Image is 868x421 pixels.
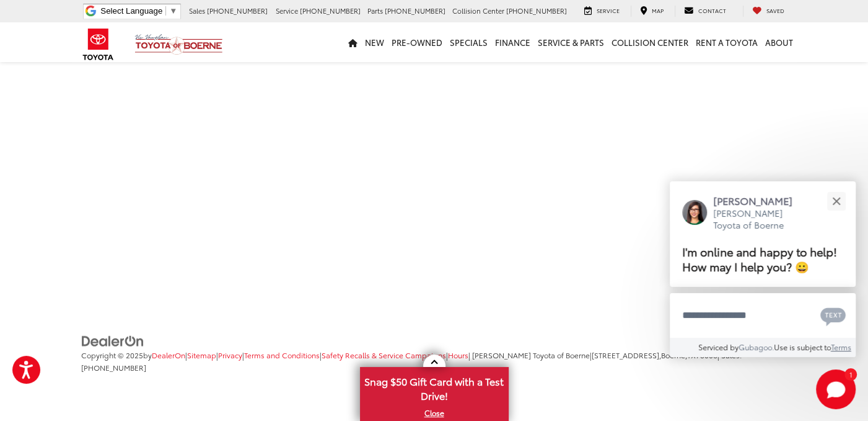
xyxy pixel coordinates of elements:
[575,6,629,17] a: Service
[218,350,242,360] a: Privacy
[452,6,504,16] span: Collision Center
[597,6,620,14] span: Service
[766,6,784,14] span: Saved
[169,6,177,16] span: ▼
[385,6,445,16] span: [PHONE_NUMBER]
[774,342,831,352] span: Use is subject to
[592,350,661,360] span: [STREET_ADDRESS],
[187,350,216,360] a: Sitemap
[631,6,673,17] a: Map
[713,207,805,232] p: [PERSON_NAME] Toyota of Boerne
[608,22,692,62] a: Collision Center
[698,6,726,14] span: Contact
[81,333,144,346] a: DealerOn
[143,350,185,360] span: by
[165,6,166,16] span: ​
[81,350,143,360] span: Copyright © 2025
[242,350,320,360] span: |
[446,22,491,62] a: Specials
[661,350,687,360] span: Boerne,
[823,188,849,214] button: Close
[276,6,298,16] span: Service
[698,342,739,352] span: Serviced by
[81,350,742,373] span: | Sales:
[817,301,849,329] button: Chat with SMS
[152,350,185,360] a: DealerOn Home Page
[491,22,534,62] a: Finance
[81,335,144,348] img: DealerOn
[361,368,507,406] span: Snag $50 Gift Card with a Test Drive!
[189,6,205,16] span: Sales
[446,350,468,360] span: |
[831,342,851,352] a: Terms
[81,362,146,373] span: [PHONE_NUMBER]
[590,350,717,360] span: |
[682,243,837,274] span: I'm online and happy to help! How may I help you? 😀
[207,6,268,16] span: [PHONE_NUMBER]
[675,6,735,17] a: Contact
[816,369,856,409] button: Toggle Chat Window
[367,6,383,16] span: Parts
[361,22,388,62] a: New
[448,350,468,360] a: Hours
[100,6,177,16] a: Select Language​
[820,306,846,326] svg: Text
[692,22,761,62] a: Rent a Toyota
[322,350,446,360] a: Safety Recalls & Service Campaigns, Opens in a new tab
[670,181,856,357] div: Close[PERSON_NAME][PERSON_NAME] Toyota of BoerneI'm online and happy to help! How may I help you?...
[743,6,794,17] a: My Saved Vehicles
[713,194,805,207] p: [PERSON_NAME]
[244,350,320,360] a: Terms and Conditions
[652,6,664,14] span: Map
[100,6,162,16] span: Select Language
[134,34,223,55] img: Vic Vaughan Toyota of Boerne
[468,350,590,360] span: | [PERSON_NAME] Toyota of Boerne
[320,350,446,360] span: |
[534,22,608,62] a: Service & Parts: Opens in a new tab
[388,22,446,62] a: Pre-Owned
[670,293,856,338] textarea: Type your message
[761,22,797,62] a: About
[185,350,216,360] span: |
[739,342,774,352] a: Gubagoo.
[696,350,717,360] span: 78006
[687,350,696,360] span: TX
[75,24,121,65] img: Toyota
[506,6,567,16] span: [PHONE_NUMBER]
[216,350,242,360] span: |
[816,369,856,409] svg: Start Chat
[849,371,852,377] span: 1
[300,6,361,16] span: [PHONE_NUMBER]
[344,22,361,62] a: Home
